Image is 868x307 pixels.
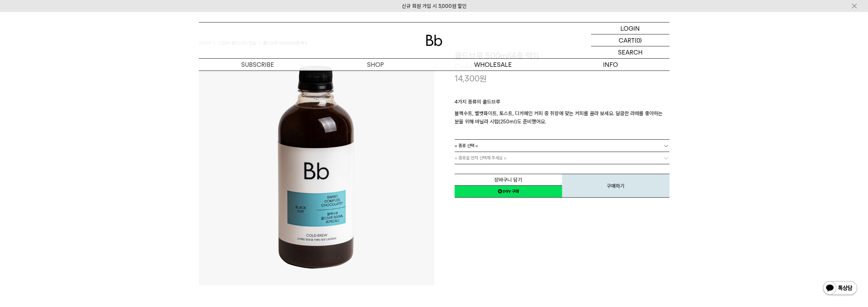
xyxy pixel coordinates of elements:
button: 장바구니 담기 [455,174,562,186]
img: 콜드브루 500ml(4종 택1) [199,50,434,285]
p: 4가지 종류의 콜드브루 [455,98,670,109]
p: 14,300 [455,73,487,85]
a: SUBSCRIBE [199,59,317,71]
span: = 종류 선택 = [455,140,478,152]
img: 로고 [426,35,442,46]
img: 카카오톡 채널 1:1 채팅 버튼 [822,280,858,297]
p: LOGIN [620,22,640,34]
p: 블랙수트, 벨벳화이트, 토스트, 디카페인 커피 중 취향에 맞는 커피를 골라 보세요. 달콤한 라떼를 좋아하는 분을 위해 바닐라 시럽(250ml)도 준비했어요. [455,109,670,126]
a: 신규 회원 가입 시 3,000원 할인 [402,3,467,9]
p: WHOLESALE [434,59,552,71]
button: 구매하기 [562,174,670,198]
p: SEARCH [618,46,643,58]
p: INFO [552,59,670,71]
span: 원 [480,74,487,83]
a: 새창 [455,185,562,198]
a: SHOP [317,59,434,71]
p: CART [619,34,635,46]
p: (0) [635,34,642,46]
a: LOGIN [591,22,670,34]
a: CART (0) [591,34,670,46]
span: = 종류을 먼저 선택해 주세요 = [455,152,506,164]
